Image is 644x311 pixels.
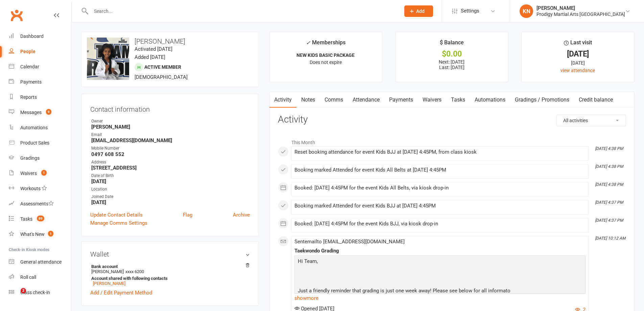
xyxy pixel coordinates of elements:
i: [DATE] 4:37 PM [595,200,623,205]
div: $ Balance [440,38,464,50]
a: What's New1 [9,227,71,242]
div: Owner [91,118,250,125]
span: Add [416,8,425,14]
a: Class kiosk mode [9,285,71,300]
strong: NEW KIDS BASIC PACKAGE [296,52,355,58]
div: Joined Date [91,194,250,200]
div: Reset booking attendance for event Kids BJJ at [DATE] 4:45PM, from class kiosk [294,149,586,155]
div: Booking marked Attended for event Kids BJJ at [DATE] 4:45PM [294,203,586,209]
span: Does not expire [310,60,342,65]
a: view attendance [560,68,595,73]
div: Date of Birth [91,173,250,179]
a: Gradings [9,151,71,166]
a: Automations [9,120,71,135]
a: show more [294,293,586,303]
strong: [DATE] [91,178,250,184]
a: Flag [183,211,192,219]
div: Last visit [564,38,592,50]
span: Sent email to [EMAIL_ADDRESS][DOMAIN_NAME] [294,239,405,245]
strong: Account shared with following contacts [91,276,246,281]
a: Waivers [418,92,446,108]
div: People [20,49,35,54]
h3: Contact information [90,103,250,113]
a: Assessments [9,196,71,212]
li: [PERSON_NAME] [90,263,250,287]
div: [DATE] [528,59,628,67]
strong: 0497 608 552 [91,151,250,157]
div: Prodigy Martial Arts [GEOGRAPHIC_DATA] [536,11,625,17]
i: [DATE] 4:38 PM [595,146,623,151]
strong: [EMAIL_ADDRESS][DOMAIN_NAME] [91,137,250,143]
strong: [PERSON_NAME] [91,124,250,130]
a: Gradings / Promotions [510,92,574,108]
div: General attendance [20,259,62,265]
a: Tasks 89 [9,212,71,227]
input: Search... [89,6,396,16]
span: 1 [41,170,47,176]
a: People [9,44,71,59]
a: Clubworx [8,7,25,24]
i: [DATE] 4:38 PM [595,164,623,169]
div: Payments [20,79,42,85]
div: Tasks [20,216,32,222]
span: 9 [46,109,51,115]
a: Payments [384,92,418,108]
a: Archive [233,211,250,219]
a: Comms [320,92,348,108]
div: Booked: [DATE] 4:45PM for the event Kids All Belts, via kiosk drop-in [294,185,586,191]
div: What's New [20,231,45,237]
a: Workouts [9,181,71,196]
div: [DATE] [528,50,628,58]
button: Add [404,5,433,17]
div: Taekwondo Grading [294,248,586,254]
a: Activity [269,92,296,108]
a: [PERSON_NAME] [93,281,125,286]
div: [PERSON_NAME] [536,5,625,11]
a: Dashboard [9,29,71,44]
h3: [PERSON_NAME] [87,38,253,45]
div: Roll call [20,274,36,280]
a: Waivers 1 [9,166,71,181]
a: Notes [296,92,320,108]
a: Tasks [446,92,470,108]
h3: Wallet [90,250,250,258]
span: 89 [37,216,44,221]
div: Assessments [20,201,54,206]
i: [DATE] 4:38 PM [595,182,623,187]
strong: Bank account [91,264,246,269]
time: Activated [DATE] [135,46,172,52]
div: Booking marked Attended for event Kids All Belts at [DATE] 4:45PM [294,167,586,173]
div: Booked: [DATE] 4:45PM for the event Kids BJJ, via kiosk drop-in [294,221,586,227]
a: Add / Edit Payment Method [90,289,152,297]
a: Credit balance [574,92,618,108]
strong: [DATE] [91,199,250,205]
div: Gradings [20,155,40,161]
p: Hi Team, [296,257,584,267]
div: Location [91,186,250,193]
i: [DATE] 10:12 AM [595,236,625,241]
div: Workouts [20,186,41,191]
a: Manage Comms Settings [90,219,147,227]
div: Class check-in [20,290,50,295]
a: Automations [470,92,510,108]
div: Calendar [20,64,39,69]
a: General attendance kiosk mode [9,254,71,270]
time: Added [DATE] [135,54,165,60]
strong: [STREET_ADDRESS] [91,165,250,171]
div: Mobile Number [91,145,250,152]
p: Next: [DATE] Last: [DATE] [402,59,502,70]
a: Calendar [9,59,71,74]
a: Attendance [348,92,384,108]
span: 1 [48,231,53,237]
span: 2 [21,288,26,293]
a: Messages 9 [9,105,71,120]
p: Just a friendly reminder that grading is just one week away! Please see below for all informato [296,287,584,296]
div: Product Sales [20,140,49,146]
h3: Activity [278,114,626,125]
div: KN [520,4,533,18]
div: Reports [20,94,37,100]
div: Dashboard [20,34,44,39]
div: Waivers [20,171,37,176]
a: Roll call [9,270,71,285]
span: [DEMOGRAPHIC_DATA] [135,74,188,80]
